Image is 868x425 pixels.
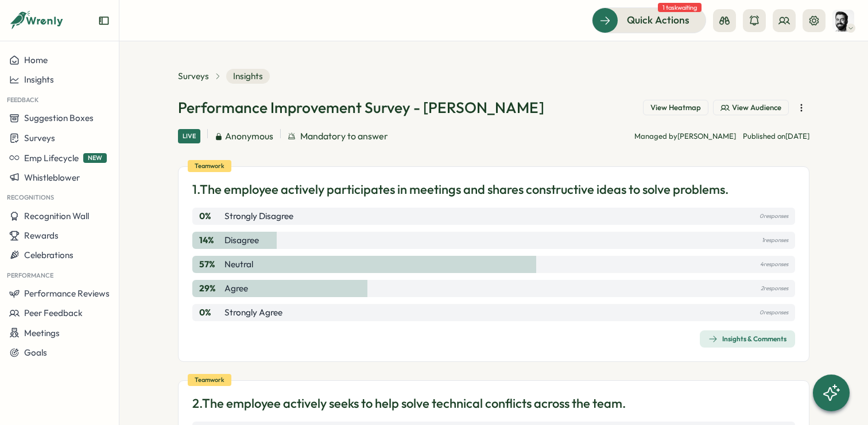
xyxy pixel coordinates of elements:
[199,234,222,247] p: 14 %
[759,210,788,223] p: 0 responses
[760,258,788,271] p: 4 responses
[199,282,222,295] p: 29 %
[98,15,110,26] button: Expand sidebar
[677,131,736,141] span: [PERSON_NAME]
[24,112,94,123] span: Suggestion Boxes
[188,160,231,172] div: Teamwork
[627,13,689,28] span: Quick Actions
[24,327,60,338] span: Meetings
[192,395,626,412] p: 2. The employee actively seeks to help solve technical conflicts across the team.
[224,306,282,319] p: Strongly Agree
[24,210,89,221] span: Recognition Wall
[592,7,706,33] button: Quick Actions
[24,172,80,183] span: Whistleblower
[225,129,273,143] span: Anonymous
[224,210,293,223] p: Strongly Disagree
[708,334,786,344] div: Insights & Comments
[199,306,222,319] p: 0 %
[24,153,79,163] span: Emp Lifecycle
[832,10,854,32] img: Nelson
[178,129,200,143] div: Live
[24,54,48,65] span: Home
[224,234,259,247] p: Disagree
[300,129,388,143] span: Mandatory to answer
[24,249,73,260] span: Celebrations
[178,98,544,118] h1: Performance Improvement Survey - [PERSON_NAME]
[743,131,809,142] p: Published on
[192,181,728,198] p: 1. The employee actively participates in meetings and shares constructive ideas to solve problems.
[24,74,54,85] span: Insights
[24,307,83,318] span: Peer Feedback
[650,103,701,113] span: View Heatmap
[785,131,809,141] span: [DATE]
[700,330,795,348] button: Insights & Comments
[658,3,702,12] span: 1 task waiting
[226,69,270,84] span: Insights
[224,258,253,271] p: Neutral
[732,103,781,113] span: View Audience
[24,347,47,358] span: Goals
[762,234,788,247] p: 1 responses
[713,100,789,116] button: View Audience
[759,306,788,319] p: 0 responses
[24,288,110,299] span: Performance Reviews
[24,132,55,143] span: Surveys
[634,131,736,142] p: Managed by
[188,374,231,386] div: Teamwork
[224,282,248,295] p: Agree
[199,210,222,223] p: 0 %
[761,282,788,295] p: 2 responses
[643,100,708,116] button: View Heatmap
[178,70,209,83] a: Surveys
[24,230,59,241] span: Rewards
[83,153,107,163] span: NEW
[199,258,222,271] p: 57 %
